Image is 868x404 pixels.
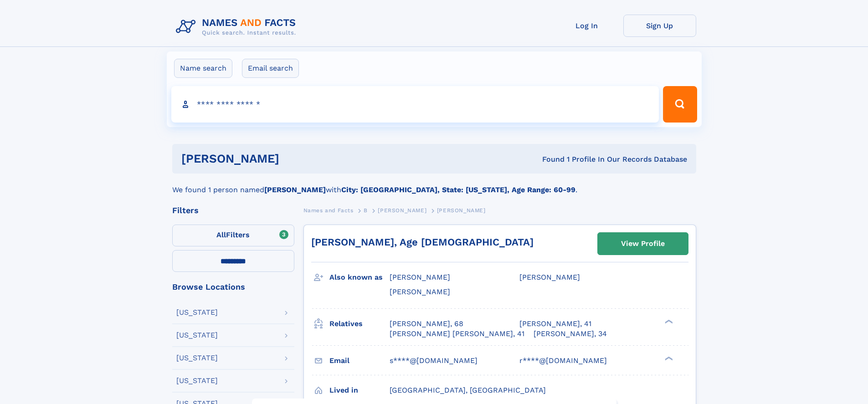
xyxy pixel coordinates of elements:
[378,205,426,216] a: [PERSON_NAME]
[176,377,218,384] div: [US_STATE]
[550,15,623,37] a: Log In
[437,207,486,214] span: [PERSON_NAME]
[172,15,303,39] img: Logo Names and Facts
[172,283,294,291] div: Browse Locations
[172,206,294,215] div: Filters
[181,153,411,164] h1: [PERSON_NAME]
[311,236,534,248] a: [PERSON_NAME], Age [DEMOGRAPHIC_DATA]
[364,205,368,216] a: B
[663,355,673,361] div: ❯
[329,353,390,368] h3: Email
[242,59,299,78] label: Email search
[329,316,390,332] h3: Relatives
[534,329,607,339] a: [PERSON_NAME], 34
[216,230,226,239] span: All
[390,329,524,339] a: [PERSON_NAME] [PERSON_NAME], 41
[171,86,659,123] input: search input
[623,15,696,37] a: Sign Up
[329,270,390,285] h3: Also known as
[621,233,665,254] div: View Profile
[264,185,326,194] b: [PERSON_NAME]
[364,207,368,214] span: B
[390,273,450,281] span: [PERSON_NAME]
[390,319,463,329] a: [PERSON_NAME], 68
[174,59,232,78] label: Name search
[176,354,218,362] div: [US_STATE]
[172,174,696,195] div: We found 1 person named with .
[598,233,688,255] a: View Profile
[519,273,580,281] span: [PERSON_NAME]
[663,86,697,123] button: Search Button
[176,332,218,339] div: [US_STATE]
[390,287,450,296] span: [PERSON_NAME]
[341,185,575,194] b: City: [GEOGRAPHIC_DATA], State: [US_STATE], Age Range: 60-99
[411,154,687,164] div: Found 1 Profile In Our Records Database
[390,386,546,394] span: [GEOGRAPHIC_DATA], [GEOGRAPHIC_DATA]
[519,319,591,329] a: [PERSON_NAME], 41
[663,318,673,324] div: ❯
[172,225,294,246] label: Filters
[378,207,426,214] span: [PERSON_NAME]
[176,309,218,316] div: [US_STATE]
[303,205,354,216] a: Names and Facts
[329,383,390,398] h3: Lived in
